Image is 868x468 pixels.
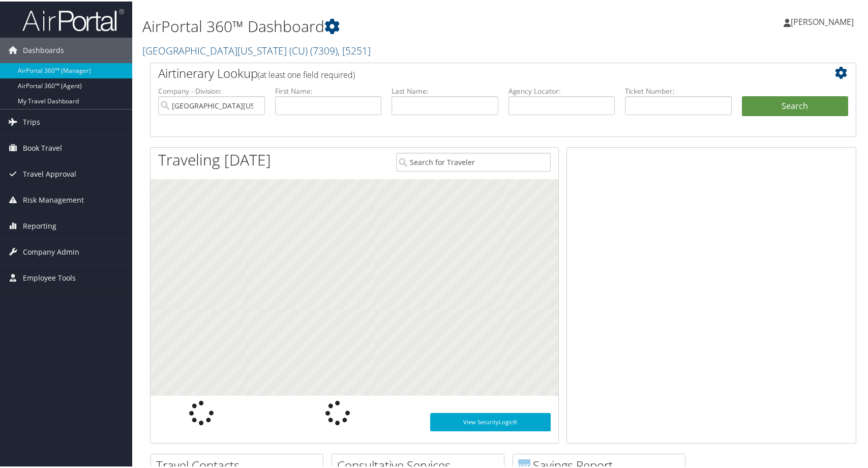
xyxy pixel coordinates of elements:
[742,95,849,115] button: Search
[275,85,382,95] label: First Name:
[338,42,371,56] span: , [ 5251 ]
[508,85,615,95] label: Agency Locator:
[258,68,355,79] span: (at least one field required)
[23,264,76,289] span: Employee Tools
[23,134,62,159] span: Book Travel
[310,42,338,56] span: ( 7309 )
[392,85,498,95] label: Last Name:
[23,160,76,185] span: Travel Approval
[22,7,124,31] img: airportal-logo.png
[158,148,271,169] h1: Traveling [DATE]
[23,212,56,237] span: Reporting
[142,42,371,56] a: [GEOGRAPHIC_DATA][US_STATE] (CU)
[158,63,789,80] h2: Airtinerary Lookup
[23,238,79,263] span: Company Admin
[396,151,551,170] input: Search for Traveler
[784,5,864,36] a: [PERSON_NAME]
[625,85,732,95] label: Ticket Number:
[23,36,64,62] span: Dashboards
[142,14,623,36] h1: AirPortal 360™ Dashboard
[158,85,265,95] label: Company - Division:
[23,186,84,211] span: Risk Management
[23,108,40,133] span: Trips
[791,15,854,26] span: [PERSON_NAME]
[430,411,551,430] a: View SecurityLogic®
